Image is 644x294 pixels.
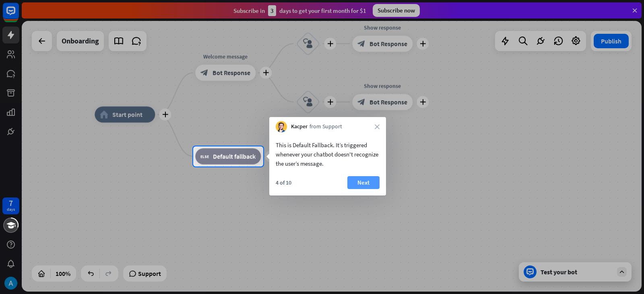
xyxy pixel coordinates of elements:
button: Open LiveChat chat widget [6,3,31,27]
span: Default fallback [213,152,256,160]
div: This is Default Fallback. It’s triggered whenever your chatbot doesn't recognize the user’s message. [276,140,380,168]
span: Kacper [291,123,308,131]
div: 4 of 10 [276,179,291,186]
i: block_fallback [200,152,209,160]
button: Next [347,176,380,189]
span: from Support [310,123,342,131]
i: close [375,124,380,129]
